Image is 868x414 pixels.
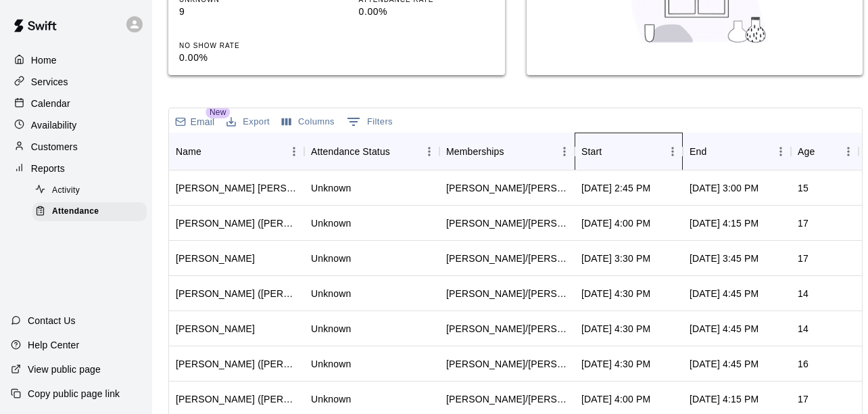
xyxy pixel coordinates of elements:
[690,216,758,230] div: Sep 19, 2025, 4:15 PM
[602,142,621,161] button: Sort
[581,287,650,300] div: Sep 19, 2025, 4:30 PM
[311,357,351,371] div: Unknown
[798,357,809,371] div: 16
[176,322,255,336] div: Connor Clarke
[179,51,314,65] p: 0.00%
[581,216,650,230] div: Sep 19, 2025, 4:00 PM
[683,133,791,170] div: End
[446,322,568,336] div: Tom/Mike - 6 Month Membership - 2x per week
[31,162,65,175] p: Reports
[798,392,809,406] div: 17
[690,181,758,195] div: Sep 19, 2025, 3:00 PM
[176,133,201,170] div: Name
[11,50,141,70] a: Home
[28,338,79,352] p: Help Center
[504,142,523,161] button: Sort
[798,252,809,265] div: 17
[798,216,809,230] div: 17
[311,216,351,230] div: Unknown
[690,357,758,371] div: Sep 19, 2025, 4:45 PM
[581,322,650,336] div: Sep 19, 2025, 4:30 PM
[311,392,351,406] div: Unknown
[52,184,80,198] span: Activity
[446,133,504,170] div: Memberships
[52,205,99,218] span: Attendance
[223,112,273,133] button: Export
[791,133,859,170] div: Age
[690,287,758,300] div: Sep 19, 2025, 4:45 PM
[343,111,396,133] button: Show filters
[284,141,304,162] button: Menu
[446,357,568,371] div: Tom/Mike - 6 Month Membership - 2x per week
[815,142,834,161] button: Sort
[690,322,758,336] div: Sep 19, 2025, 4:45 PM
[28,314,76,327] p: Contact Us
[798,133,815,170] div: Age
[446,181,568,195] div: Tom/Mike - Full Year Member Unlimited
[359,5,494,19] p: 0.00%
[662,141,683,162] button: Menu
[176,181,297,195] div: Cooper Metz
[176,287,297,300] div: Eli Miller (Lowell Miller)
[176,357,297,371] div: Anthony Huaranga (Kim Huaranga)
[11,93,141,114] a: Calendar
[581,181,650,195] div: Sep 19, 2025, 2:45 PM
[304,133,439,170] div: Attendance Status
[31,118,77,132] p: Availability
[31,97,70,110] p: Calendar
[311,252,351,265] div: Unknown
[28,363,101,376] p: View public page
[191,115,215,129] p: Email
[32,202,147,221] div: Attendance
[690,252,758,265] div: Sep 19, 2025, 3:45 PM
[176,252,255,265] div: Landon Bolan
[439,133,575,170] div: Memberships
[31,53,57,67] p: Home
[690,133,706,170] div: End
[206,106,230,118] span: New
[279,112,338,133] button: Select columns
[581,252,650,265] div: Sep 19, 2025, 3:30 PM
[798,287,809,300] div: 14
[581,357,650,371] div: Sep 19, 2025, 4:30 PM
[446,287,568,300] div: Tom/Mike - Full Year Member Unlimited
[690,392,758,406] div: Sep 19, 2025, 4:15 PM
[179,5,314,19] p: 9
[554,141,575,162] button: Menu
[798,181,809,195] div: 15
[446,252,568,265] div: Tom/Mike - Full Year Member Unlimited , Todd/Brad - Full Year Member Unlimited , Tom/Mike - Full ...
[798,322,809,336] div: 14
[32,181,147,200] div: Activity
[311,181,351,195] div: Unknown
[311,133,390,170] div: Attendance Status
[419,141,439,162] button: Menu
[446,392,568,406] div: Tom/Mike - 6 Month Unlimited Membership
[172,112,218,131] button: Email
[446,216,568,230] div: Tom/Mike - 6 Month Membership - 2x per week
[581,392,650,406] div: Sep 19, 2025, 4:00 PM
[838,141,859,162] button: Menu
[31,140,78,154] p: Customers
[176,216,297,230] div: James Statler (James Statler)
[311,322,351,336] div: Unknown
[179,41,314,51] p: NO SHOW RATE
[11,137,141,157] a: Customers
[706,142,725,161] button: Sort
[11,158,141,179] a: Reports
[575,133,683,170] div: Start
[201,142,220,161] button: Sort
[311,287,351,300] div: Unknown
[11,72,141,92] a: Services
[28,387,120,400] p: Copy public page link
[176,392,297,406] div: Javier Bonfante (Julissa Bonfante)
[390,142,409,161] button: Sort
[32,180,152,201] a: Activity
[771,141,791,162] button: Menu
[11,115,141,135] a: Availability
